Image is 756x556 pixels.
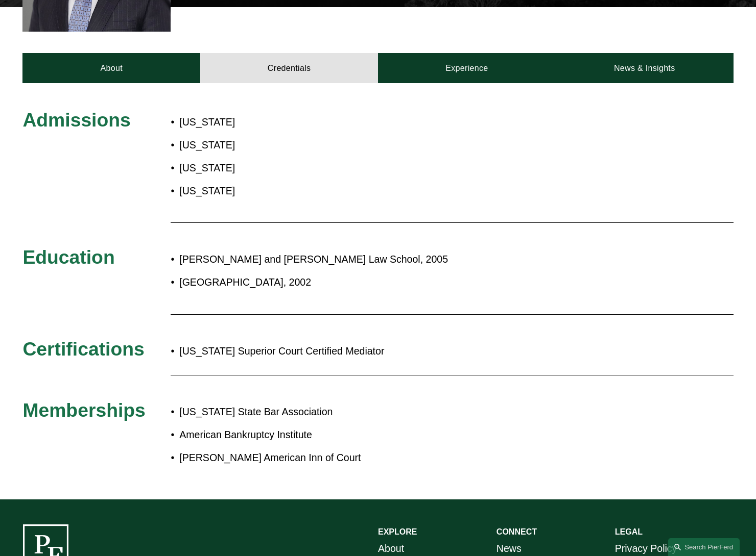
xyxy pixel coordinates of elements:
[179,273,645,291] p: [GEOGRAPHIC_DATA], 2002
[497,527,537,536] strong: CONNECT
[200,53,378,84] a: Credentials
[179,182,437,200] p: [US_STATE]
[22,338,144,360] span: Certifications
[179,250,645,268] p: [PERSON_NAME] and [PERSON_NAME] Law School, 2005
[179,159,437,177] p: [US_STATE]
[179,426,645,444] p: American Bankruptcy Institute
[378,527,417,536] strong: EXPLORE
[22,246,114,268] span: Education
[22,109,130,131] span: Admissions
[378,53,556,84] a: Experience
[668,538,740,556] a: Search this site
[179,449,645,467] p: [PERSON_NAME] American Inn of Court
[179,403,645,421] p: [US_STATE] State Bar Association
[556,53,734,84] a: News & Insights
[22,399,145,421] span: Memberships
[22,53,200,84] a: About
[179,342,645,360] p: [US_STATE] Superior Court Certified Mediator
[615,527,643,536] strong: LEGAL
[179,136,437,154] p: [US_STATE]
[179,113,437,131] p: [US_STATE]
